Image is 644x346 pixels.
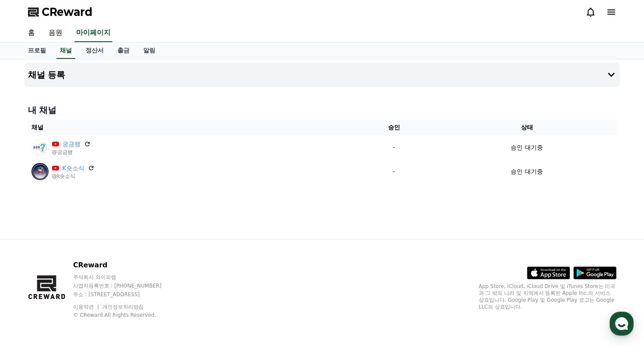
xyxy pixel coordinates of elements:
p: App Store, iCloud, iCloud Drive 및 iTunes Store는 미국과 그 밖의 나라 및 지역에서 등록된 Apple Inc.의 서비스 상표입니다. Goo... [479,283,616,310]
p: 사업자등록번호 : [PHONE_NUMBER] [73,282,178,289]
a: 정산서 [79,43,111,59]
p: 주식회사 와이피랩 [73,274,178,281]
span: CReward [42,5,92,19]
h4: 채널 등록 [28,70,65,80]
th: 상태 [438,119,616,135]
p: - [354,143,434,152]
img: 궁금랭 [31,139,49,156]
th: 채널 [28,119,351,135]
p: @궁금랭 [52,149,91,156]
img: K숏소식 [31,163,49,180]
a: 채널 [56,43,75,59]
a: K숏소식 [62,164,84,173]
p: 승인 대기중 [511,143,542,152]
a: 홈 [21,24,42,42]
p: @k숏소식 [52,173,95,180]
button: 채널 등록 [25,63,620,87]
a: CReward [28,5,92,19]
a: 프로필 [21,43,53,59]
p: © CReward All Rights Reserved. [73,312,178,318]
a: 마이페이지 [74,24,112,42]
a: 음원 [42,24,69,42]
a: 개인정보처리방침 [102,304,144,310]
th: 승인 [351,119,438,135]
a: 궁금랭 [62,140,80,149]
p: - [354,167,434,176]
p: 승인 대기중 [511,167,542,176]
a: 이용약관 [73,304,100,310]
p: 주소 : [STREET_ADDRESS] [73,291,178,298]
p: CReward [73,260,178,270]
a: 알림 [136,43,162,59]
a: 출금 [111,43,136,59]
h4: 내 채널 [28,104,616,116]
